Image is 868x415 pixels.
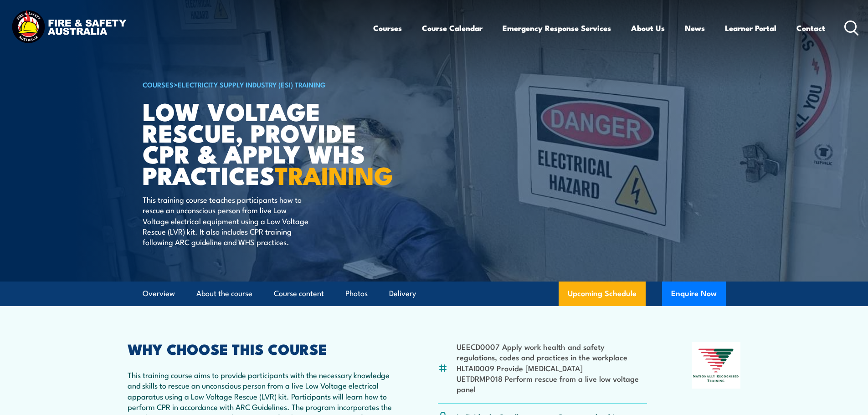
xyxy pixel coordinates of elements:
[143,79,368,90] h6: >
[662,282,726,306] button: Enquire Now
[143,79,174,89] a: COURSES
[559,282,646,306] a: Upcoming Schedule
[143,282,175,306] a: Overview
[389,282,416,306] a: Delivery
[143,194,309,247] p: This training course teaches participants how to rescue an unconscious person from live Low Volta...
[143,100,368,185] h1: Low Voltage Rescue, Provide CPR & Apply WHS Practices
[345,282,368,306] a: Photos
[422,16,483,40] a: Course Calendar
[692,342,741,389] img: Nationally Recognised Training logo.
[274,282,324,306] a: Course content
[503,16,611,40] a: Emergency Response Services
[457,373,647,395] li: UETDRMP018 Perform rescue from a live low voltage panel
[457,363,647,373] li: HLTAID009 Provide [MEDICAL_DATA]
[196,282,252,306] a: About the course
[373,16,402,40] a: Courses
[796,16,825,40] a: Contact
[631,16,665,40] a: About Us
[457,341,647,363] li: UEECD0007 Apply work health and safety regulations, codes and practices in the workplace
[275,155,393,193] strong: TRAINING
[178,79,326,89] a: Electricity Supply Industry (ESI) Training
[685,16,705,40] a: News
[128,342,394,355] h2: WHY CHOOSE THIS COURSE
[725,16,776,40] a: Learner Portal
